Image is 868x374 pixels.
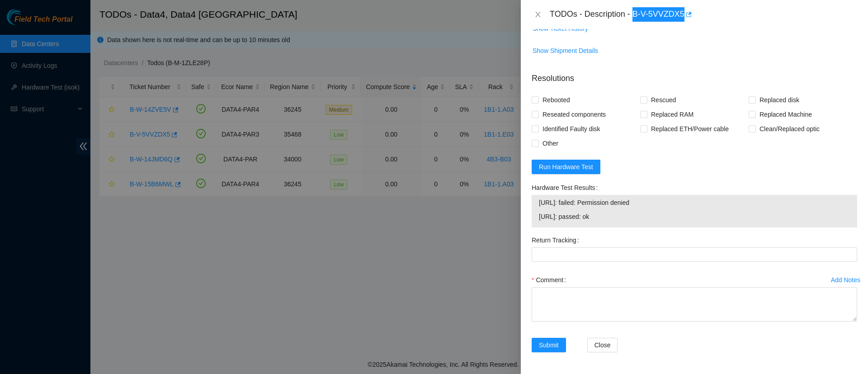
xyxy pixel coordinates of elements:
[550,7,857,22] div: TODOs - Description - B-V-5VVZDX5
[534,11,542,18] span: close
[539,212,850,222] span: [URL]: passed: ok
[647,93,679,107] span: Rescued
[539,198,850,208] span: [URL]: failed: Permission denied
[539,93,574,107] span: Rebooted
[533,46,598,56] span: Show Shipment Details
[594,340,611,350] span: Close
[647,122,732,136] span: Replaced ETH/Power cable
[532,160,600,174] button: Run Hardware Test
[532,247,857,262] input: Return Tracking
[532,180,601,195] label: Hardware Test Results
[539,107,609,122] span: Reseated components
[539,162,593,172] span: Run Hardware Test
[532,43,599,58] button: Show Shipment Details
[532,338,566,352] button: Submit
[532,287,857,322] textarea: Comment
[539,122,604,136] span: Identified Faulty disk
[532,10,544,19] button: Close
[539,136,562,151] span: Other
[532,65,857,85] p: Resolutions
[756,107,816,122] span: Replaced Machine
[539,340,559,350] span: Submit
[532,233,583,247] label: Return Tracking
[756,93,803,107] span: Replaced disk
[587,338,618,352] button: Close
[532,273,570,287] label: Comment
[647,107,697,122] span: Replaced RAM
[830,273,861,287] button: Add Notes
[831,277,860,283] div: Add Notes
[756,122,823,136] span: Clean/Replaced optic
